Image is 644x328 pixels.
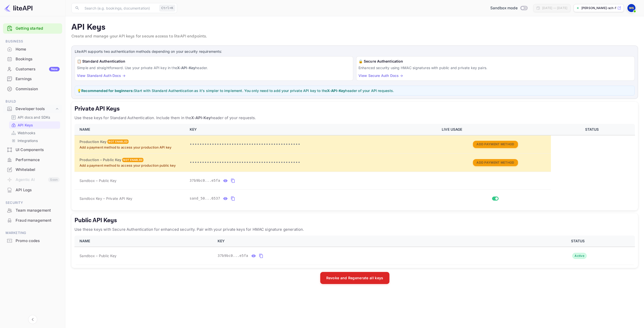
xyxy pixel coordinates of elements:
[177,66,195,70] strong: X-API-Key
[572,253,587,259] div: Active
[191,115,211,120] strong: X-API-Key
[28,315,37,324] button: Collapse navigation
[16,76,60,82] div: Earnings
[82,3,157,13] input: Search (e.g. bookings, documentation)
[9,129,60,136] div: Webhooks
[3,165,62,174] a: Whitelabel
[16,187,60,193] div: API Logs
[3,54,62,64] a: Bookings
[320,272,389,284] button: Revoke and Regenerate all keys
[79,196,132,201] span: Sandbox Key – Private API Key
[77,65,351,70] p: Simple and straightforward. Use your private API key in the header.
[488,5,529,11] div: Switch to Production mode
[3,44,62,54] a: Home
[16,208,60,213] div: Team management
[18,115,50,120] p: API docs and SDKs
[79,139,106,145] h6: Production Key
[473,142,518,146] a: Add Payment Method
[187,124,439,135] th: KEY
[3,145,62,155] div: UI Components
[107,139,129,144] div: Not enabled
[3,44,62,54] div: Home
[77,88,632,93] p: 💡 Start with Standard Authentication as it's simpler to implement. You only need to add your priv...
[190,196,220,201] span: sand_50...6537
[79,157,121,163] h6: Production – Public Key
[74,236,215,247] th: NAME
[3,64,62,74] a: CustomersNew
[3,64,62,74] div: CustomersNew
[3,216,62,225] a: Fraud management
[11,122,58,128] a: API Keys
[75,49,635,54] p: LiteAPI supports two authentication methods depending on your security requirements:
[3,206,62,215] a: Team management
[3,99,62,104] span: Build
[11,115,58,120] a: API docs and SDKs
[3,145,62,154] a: UI Components
[190,142,436,148] p: •••••••••••••••••••••••••••••••••••••••••••••
[3,230,62,236] span: Marketing
[122,158,143,162] div: Not enabled
[4,4,32,12] img: LiteAPI logo
[542,6,567,10] div: [DATE] — [DATE]
[3,236,62,245] a: Promo codes
[11,138,58,143] a: Integrations
[358,59,632,64] h6: 🔒 Secure Authentication
[439,124,551,135] th: LIVE USAGE
[473,160,518,164] a: Add Payment Method
[490,5,518,11] span: Sandbox mode
[18,122,33,128] p: API Keys
[79,163,184,168] p: Add a payment method to access your production public key
[49,67,60,71] div: New
[74,115,635,121] p: Use these keys for Standard Authentication. Include them in the header of your requests.
[16,167,60,173] div: Whitelabel
[3,185,62,195] div: API Logs
[190,160,436,166] p: •••••••••••••••••••••••••••••••••••••••••••••
[74,236,635,265] table: public api keys table
[74,226,635,232] p: Use these keys with Secure Authentication for enhanced security. Pair with your private keys for ...
[18,138,38,143] p: Integrations
[11,130,58,135] a: Webhooks
[3,185,62,195] a: API Logs
[3,74,62,84] div: Earnings
[551,124,635,135] th: STATUS
[358,73,403,78] a: View Secure Auth Docs →
[3,23,62,34] div: Getting started
[81,88,134,93] strong: Recommended for beginners:
[79,178,116,183] span: Sandbox – Public Key
[79,253,116,258] span: Sandbox – Public Key
[79,145,184,150] p: Add a payment method to access your production API key
[3,200,62,206] span: Security
[74,124,635,207] table: private api keys table
[74,105,635,113] h5: Private API Keys
[71,33,638,39] p: Create and manage your API keys for secure access to liteAPI endpoints.
[16,157,60,163] div: Performance
[3,155,62,164] a: Performance
[16,56,60,62] div: Bookings
[9,114,60,121] div: API docs and SDKs
[74,124,187,135] th: NAME
[74,216,635,224] h5: Public API Keys
[3,165,62,175] div: Whitelabel
[3,84,62,93] a: Commission
[159,5,175,11] div: Ctrl+K
[358,65,632,70] p: Enhanced security using HMAC signatures with public and private key pairs.
[71,22,638,32] p: API Keys
[18,130,35,135] p: Webhooks
[627,4,635,12] img: Walden Schäfer
[3,84,62,94] div: Commission
[77,73,126,78] a: View Standard Auth Docs →
[3,39,62,44] span: Business
[3,155,62,165] div: Performance
[16,218,60,223] div: Fraud management
[16,86,60,92] div: Commission
[581,6,616,10] p: [PERSON_NAME]-sch-fer-n6amz.n...
[16,46,60,52] div: Home
[218,253,248,258] span: 37b9bc0...e5fa
[77,59,351,64] h6: 📋 Standard Authentication
[473,141,518,148] button: Add Payment Method
[9,137,60,144] div: Integrations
